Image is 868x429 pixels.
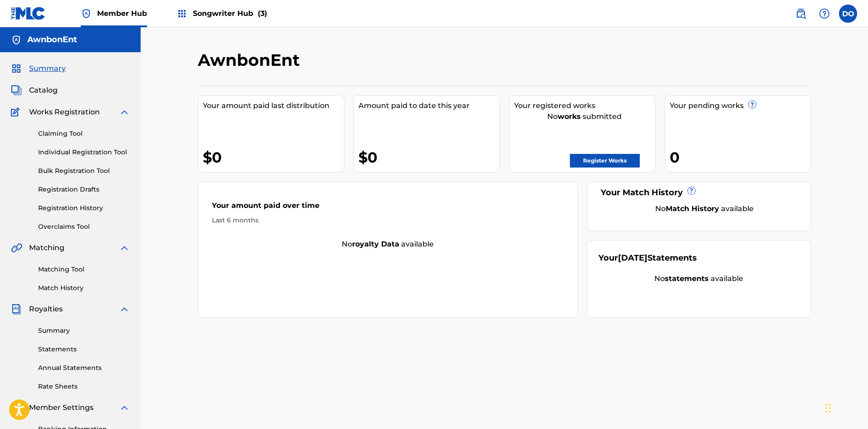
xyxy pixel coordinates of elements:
[27,35,77,45] h5: AwnbonEnt
[203,100,344,111] div: Your amount paid last distribution
[38,283,130,293] a: Match History
[11,85,58,96] a: CatalogCatalog
[819,8,830,19] img: help
[598,273,799,284] div: No available
[749,101,756,108] span: ?
[198,50,304,70] h2: AwnbonEnt
[610,203,799,214] div: No available
[38,326,130,335] a: Summary
[11,242,22,253] img: Matching
[598,187,799,199] div: Your Match History
[839,5,857,23] div: User Menu
[815,5,834,23] div: Help
[514,111,655,122] div: No submitted
[38,148,130,157] a: Individual Registration Tool
[670,100,811,111] div: Your pending works
[618,253,647,263] span: [DATE]
[11,402,22,413] img: Member Settings
[795,8,806,19] img: search
[38,382,130,391] a: Rate Sheets
[558,112,581,121] strong: works
[688,187,695,194] span: ?
[119,107,130,118] img: expand
[29,242,64,253] span: Matching
[11,107,23,118] img: Works Registration
[598,252,697,264] div: Your Statements
[11,304,22,315] img: Royalties
[570,154,640,168] a: Register Works
[119,242,130,253] img: expand
[514,100,655,111] div: Your registered works
[825,394,831,422] div: Drag
[843,285,868,358] iframe: Resource Center
[38,345,130,354] a: Statements
[11,63,22,74] img: Summary
[38,203,130,213] a: Registration History
[670,147,811,168] div: 0
[29,304,63,315] span: Royalties
[97,8,147,19] span: Member Hub
[29,63,66,74] span: Summary
[212,200,564,216] div: Your amount paid over time
[29,107,100,118] span: Works Registration
[38,185,130,194] a: Registration Drafts
[792,5,810,23] a: Public Search
[38,222,130,232] a: Overclaims Tool
[177,8,187,19] img: Top Rightsholders
[11,85,22,96] img: Catalog
[258,9,267,18] span: (3)
[193,8,267,19] span: Songwriter Hub
[11,63,66,74] a: SummarySummary
[29,85,58,96] span: Catalog
[81,8,92,19] img: Top Rightsholder
[38,363,130,373] a: Annual Statements
[358,147,500,168] div: $0
[11,35,22,45] img: Accounts
[119,402,130,413] img: expand
[212,216,564,225] div: Last 6 months
[198,239,578,250] div: No available
[38,265,130,274] a: Matching Tool
[119,304,130,315] img: expand
[38,129,130,138] a: Claiming Tool
[666,204,719,213] strong: Match History
[38,166,130,176] a: Bulk Registration Tool
[823,385,868,429] iframe: Chat Widget
[665,274,709,283] strong: statements
[29,402,93,413] span: Member Settings
[11,7,46,20] img: MLC Logo
[352,240,399,248] strong: royalty data
[203,147,344,168] div: $0
[358,100,500,111] div: Amount paid to date this year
